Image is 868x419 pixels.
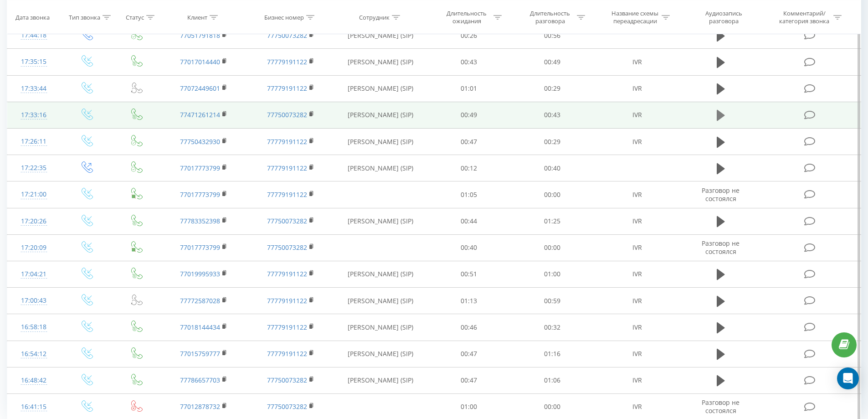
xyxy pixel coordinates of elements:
[427,155,511,181] td: 00:12
[427,341,511,367] td: 00:47
[16,80,51,98] div: 17:33:44
[16,239,51,257] div: 17:20:09
[16,212,51,230] div: 17:20:26
[511,341,594,367] td: 01:16
[16,372,51,389] div: 16:48:42
[180,84,220,93] a: 77072449601
[427,129,511,155] td: 00:47
[267,217,307,225] a: 77750073282
[334,75,427,102] td: [PERSON_NAME] (SIP)
[427,22,511,49] td: 00:26
[267,269,307,278] a: 77779191122
[267,376,307,384] a: 77750073282
[126,13,144,21] div: Статус
[702,398,740,415] span: Разговор не состоялся
[267,110,307,119] a: 77750073282
[511,75,594,102] td: 00:29
[16,292,51,310] div: 17:00:43
[427,288,511,314] td: 01:13
[334,341,427,367] td: [PERSON_NAME] (SIP)
[511,181,594,208] td: 00:00
[180,349,220,358] a: 77015759777
[611,10,659,25] div: Название схемы переадресации
[594,129,680,155] td: IVR
[264,13,304,21] div: Бизнес номер
[594,49,680,75] td: IVR
[511,288,594,314] td: 00:59
[594,181,680,208] td: IVR
[334,102,427,128] td: [PERSON_NAME] (SIP)
[334,155,427,181] td: [PERSON_NAME] (SIP)
[427,208,511,234] td: 00:44
[267,57,307,66] a: 77779191122
[16,265,51,283] div: 17:04:21
[427,181,511,208] td: 01:05
[594,314,680,341] td: IVR
[69,13,100,21] div: Тип звонка
[267,31,307,40] a: 77750073282
[702,239,740,256] span: Разговор не состоялся
[180,137,220,146] a: 77750432930
[694,10,753,25] div: Аудиозапись разговора
[16,53,51,71] div: 17:35:15
[267,296,307,305] a: 77779191122
[594,208,680,234] td: IVR
[442,10,491,25] div: Длительность ожидания
[511,234,594,261] td: 00:00
[180,323,220,331] a: 77018144434
[427,102,511,128] td: 00:49
[511,22,594,49] td: 00:56
[267,323,307,331] a: 77779191122
[16,159,51,177] div: 17:22:35
[16,186,51,203] div: 17:21:00
[594,102,680,128] td: IVR
[334,208,427,234] td: [PERSON_NAME] (SIP)
[511,261,594,287] td: 01:00
[16,345,51,363] div: 16:54:12
[702,186,740,203] span: Разговор не состоялся
[180,402,220,411] a: 77012878732
[16,318,51,336] div: 16:58:18
[16,133,51,150] div: 17:26:11
[427,49,511,75] td: 00:43
[778,10,831,25] div: Комментарий/категория звонка
[267,84,307,93] a: 77779191122
[187,13,207,21] div: Клиент
[334,22,427,49] td: [PERSON_NAME] (SIP)
[16,106,51,124] div: 17:33:16
[594,288,680,314] td: IVR
[180,269,220,278] a: 77019995933
[511,102,594,128] td: 00:43
[334,261,427,287] td: [PERSON_NAME] (SIP)
[511,314,594,341] td: 00:32
[511,367,594,393] td: 01:06
[267,243,307,252] a: 77750073282
[267,190,307,199] a: 77779191122
[427,75,511,102] td: 01:01
[427,261,511,287] td: 00:51
[837,367,859,389] div: Open Intercom Messenger
[180,57,220,66] a: 77017014440
[359,13,390,21] div: Сотрудник
[334,129,427,155] td: [PERSON_NAME] (SIP)
[180,190,220,199] a: 77017773799
[15,13,50,21] div: Дата звонка
[427,367,511,393] td: 00:47
[180,31,220,40] a: 77051791818
[267,402,307,411] a: 77750073282
[526,10,575,25] div: Длительность разговора
[594,367,680,393] td: IVR
[511,49,594,75] td: 00:49
[180,110,220,119] a: 77471261214
[594,234,680,261] td: IVR
[180,164,220,172] a: 77017773799
[334,288,427,314] td: [PERSON_NAME] (SIP)
[511,129,594,155] td: 00:29
[334,367,427,393] td: [PERSON_NAME] (SIP)
[334,49,427,75] td: [PERSON_NAME] (SIP)
[180,217,220,225] a: 77783352398
[16,398,51,416] div: 16:41:15
[511,208,594,234] td: 01:25
[594,341,680,367] td: IVR
[427,234,511,261] td: 00:40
